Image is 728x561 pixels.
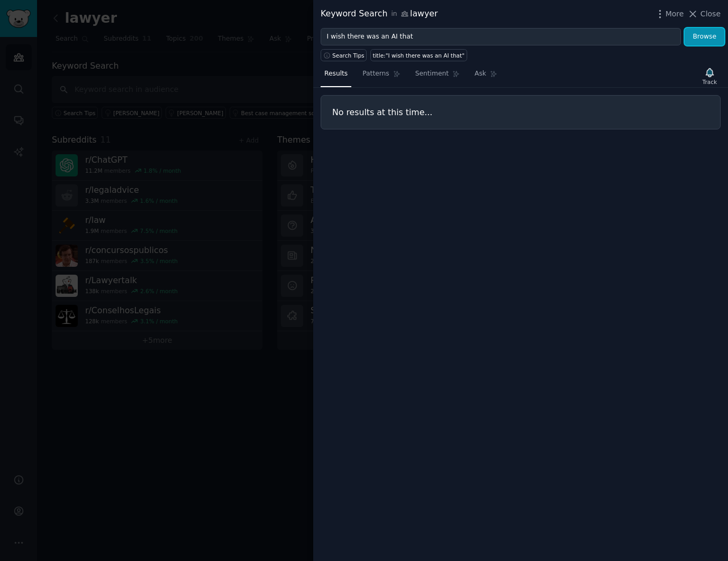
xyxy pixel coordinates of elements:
div: Track [703,78,717,86]
button: More [654,8,684,20]
a: title:"I wish there was an AI that" [370,49,467,61]
button: Browse [685,28,724,46]
span: More [666,8,684,20]
button: Close [687,8,721,20]
div: title:"I wish there was an AI that" [373,52,465,59]
span: Close [700,8,721,20]
div: Keyword Search lawyer [321,7,438,21]
button: Track [699,65,721,87]
span: Patterns [362,69,389,79]
span: in [391,10,397,19]
input: Try a keyword related to your business [321,28,681,46]
a: Results [321,66,351,87]
a: Patterns [359,66,404,87]
span: Search Tips [332,52,365,59]
a: Ask [471,66,501,87]
a: Sentiment [412,66,463,87]
span: Sentiment [415,69,449,79]
span: Ask [475,69,486,79]
span: Results [324,69,348,79]
button: Search Tips [321,49,367,61]
h3: No results at this time... [332,107,709,118]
